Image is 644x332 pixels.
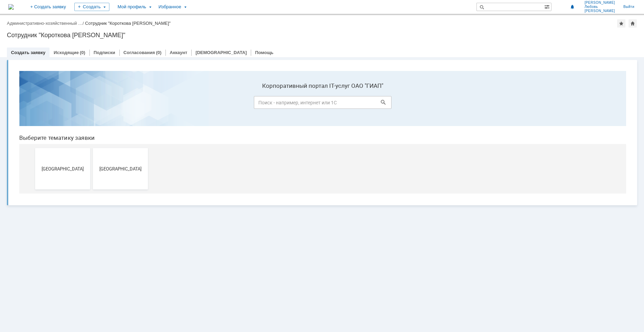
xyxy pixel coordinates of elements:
a: Административно-хозяйственный … [7,21,83,26]
div: Сотрудник "Короткова [PERSON_NAME]" [7,32,637,39]
a: Создать заявку [11,50,45,55]
a: Помощь [255,50,273,55]
div: Сотрудник "Короткова [PERSON_NAME]" [85,21,171,26]
button: [GEOGRAPHIC_DATA] [79,83,134,124]
div: Сделать домашней страницей [629,19,637,28]
input: Поиск - например, интернет или 1С [240,31,378,43]
a: Согласования [124,50,155,55]
img: logo [8,4,14,10]
div: (0) [80,50,85,55]
span: [GEOGRAPHIC_DATA] [23,101,74,106]
span: Расширенный поиск [544,3,551,10]
div: (0) [156,50,161,55]
span: [PERSON_NAME] [584,9,615,13]
a: Аккаунт [170,50,187,55]
label: Корпоративный портал IT-услуг ОАО "ГИАП" [240,17,378,24]
div: Добавить в избранное [617,19,625,28]
button: [GEOGRAPHIC_DATA] [21,83,76,124]
span: [PERSON_NAME] [584,1,615,5]
span: [GEOGRAPHIC_DATA] [81,101,132,106]
a: [DEMOGRAPHIC_DATA] [195,50,247,55]
div: Создать [74,3,109,11]
a: Подписки [94,50,115,55]
header: Выберите тематику заявки [6,69,612,76]
a: Перейти на домашнюю страницу [8,4,14,10]
span: Любовь [584,5,615,9]
a: Исходящие [54,50,79,55]
div: / [7,21,85,26]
